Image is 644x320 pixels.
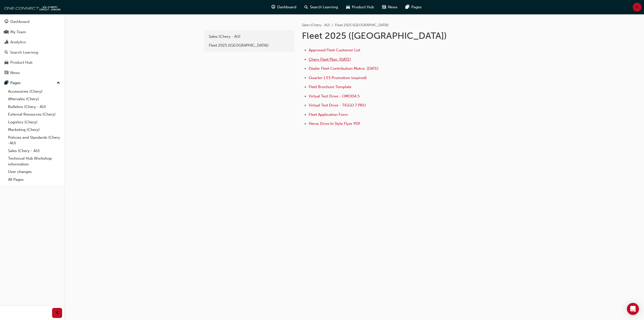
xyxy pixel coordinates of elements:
[5,30,8,34] span: people-icon
[2,58,62,67] a: Product Hub
[5,50,8,55] span: search-icon
[6,134,62,147] a: Policies and Standards (Chery -AU)
[411,4,422,10] span: Pages
[6,147,62,155] a: Sales (Chery - AU)
[5,81,8,85] span: pages-icon
[346,4,350,10] span: car-icon
[310,4,338,10] span: Search Learning
[309,76,367,80] a: Quarter 1 E5 Promotion (expired)
[309,121,360,126] a: Heros Drive In Style Flyer PDF
[2,78,62,88] button: Pages
[309,85,351,89] a: Fleet Brochure Template
[300,2,342,12] a: search-iconSearch Learning
[6,111,62,118] a: External Resources (Chery)
[378,2,401,12] a: news-iconNews
[5,40,8,45] span: chart-icon
[206,32,292,41] a: Sales (Chery - AU)
[302,23,330,27] a: Sales (Chery - AU)
[55,310,59,316] span: prev-icon
[2,16,62,78] button: DashboardMy TeamAnalyticsSearch LearningProduct HubNews
[5,71,8,75] span: news-icon
[3,2,60,12] img: oneconnect
[10,80,21,86] div: Pages
[633,3,641,12] button: JC
[309,66,379,71] a: Dealer Fleet Contribution Matrix: [DATE]
[2,17,62,26] a: Dashboard
[342,2,378,12] a: car-iconProduct Hub
[10,60,32,65] div: Product Hub
[309,112,348,117] a: Fleet Application Form
[627,303,639,315] div: Open Intercom Messenger
[2,68,62,78] a: News
[10,39,26,45] div: Analytics
[2,38,62,47] a: Analytics
[10,19,29,25] div: Dashboard
[277,4,296,10] span: Dashboard
[209,43,289,48] div: Fleet 2025 ([GEOGRAPHIC_DATA])
[6,155,62,168] a: Technical Hub Workshop information
[57,80,60,86] span: up-icon
[302,30,467,41] h1: Fleet 2025 ([GEOGRAPHIC_DATA])
[10,29,26,35] div: My Team
[309,57,351,62] a: Chery Fleet Plan: [DATE]
[6,126,62,134] a: Marketing (Chery)
[5,20,8,24] span: guage-icon
[206,41,292,50] a: Fleet 2025 ([GEOGRAPHIC_DATA])
[5,60,8,65] span: car-icon
[2,48,62,57] a: Search Learning
[309,48,360,52] a: Approved Fleet Customer List
[401,2,426,12] a: pages-iconPages
[406,4,409,10] span: pages-icon
[6,88,62,95] a: Accessories (Chery)
[352,4,374,10] span: Product Hub
[6,118,62,126] a: Logistics (Chery)
[335,22,389,28] li: Fleet 2025 ([GEOGRAPHIC_DATA])
[304,4,308,10] span: search-icon
[6,103,62,111] a: Bulletins (Chery - AU)
[267,2,300,12] a: guage-iconDashboard
[309,103,366,108] a: Virtual Test Drive - TIGGO 7 PRO
[209,34,289,40] div: Sales (Chery - AU)
[382,4,386,10] span: news-icon
[635,4,639,10] span: JC
[6,176,62,184] a: All Pages
[388,4,397,10] span: News
[10,50,38,55] div: Search Learning
[2,27,62,37] a: My Team
[6,168,62,176] a: User changes
[271,4,275,10] span: guage-icon
[309,94,359,98] a: Virtual Test Drive - OMODA 5
[6,95,62,103] a: Aftersales (Chery)
[10,70,20,76] div: News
